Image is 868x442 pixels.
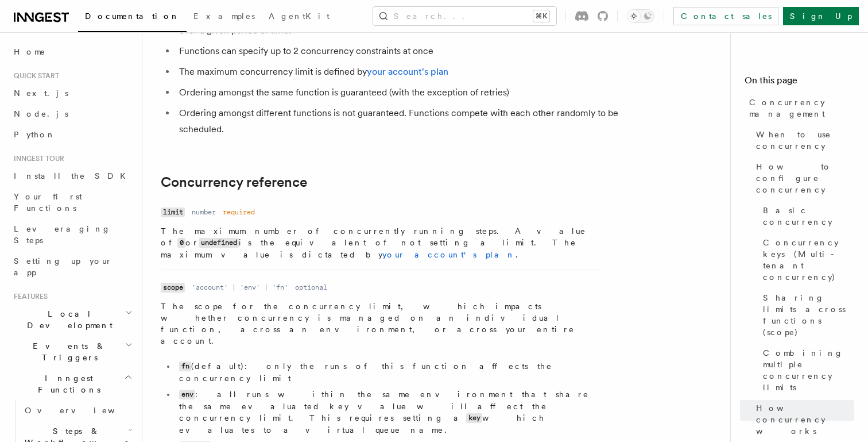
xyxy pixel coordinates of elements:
code: undefined [199,238,239,248]
code: fn [179,362,191,371]
a: Combining multiple concurrency limits [758,343,854,398]
span: Local Development [9,308,125,331]
span: Documentation [85,11,180,21]
span: Examples [193,11,255,21]
a: How to configure concurrency [751,156,854,200]
dd: number [192,207,216,217]
span: Sharing limits across functions (scope) [763,292,854,338]
code: scope [161,283,185,293]
code: env [179,390,195,399]
code: limit [161,207,185,217]
kbd: ⌘K [533,10,549,22]
span: Leveraging Steps [14,224,111,245]
a: Sign Up [783,7,859,25]
a: Documentation [78,3,187,32]
span: When to use concurrency [756,129,854,152]
h4: On this page [745,74,854,92]
dd: 'account' | 'env' | 'fn' [192,283,288,292]
code: 0 [177,238,185,248]
a: Setting up your app [9,251,135,283]
p: The maximum number of concurrently running steps. A value of or is the equivalent of not setting ... [161,225,602,260]
span: Home [14,46,46,57]
a: your account's plan [382,250,516,259]
span: How concurrency works [756,402,854,437]
span: How to configure concurrency [756,161,854,195]
a: your account's plan [367,66,448,77]
dd: optional [295,283,327,292]
a: Basic concurrency [758,200,854,232]
span: Inngest tour [9,154,64,163]
li: The maximum concurrency limit is defined by [176,64,620,80]
span: AgentKit [269,11,330,21]
button: Local Development [9,303,135,336]
span: Quick start [9,71,59,80]
span: Node.js [14,109,68,118]
a: Install the SDK [9,166,135,186]
a: AgentKit [262,3,336,31]
li: Ordering amongst the same function is guaranteed (with the exception of retries) [176,84,620,101]
span: Combining multiple concurrency limits [763,347,854,393]
li: (default): only the runs of this function affects the concurrency limit [176,360,602,384]
button: Search...⌘K [373,7,556,25]
dd: required [223,207,255,217]
span: Install the SDK [14,171,133,180]
a: Concurrency management [745,92,854,124]
button: Events & Triggers [9,336,135,368]
span: Basic concurrency [763,205,854,228]
span: Your first Functions [14,192,82,213]
span: Python [14,130,56,139]
p: The scope for the concurrency limit, which impacts whether concurrency is managed on an individua... [161,301,602,347]
a: Next.js [9,83,135,103]
a: Concurrency keys (Multi-tenant concurrency) [758,232,854,287]
li: Ordering amongst different functions is not guaranteed. Functions compete with each other randoml... [176,105,620,137]
code: key [466,413,482,423]
a: Sharing limits across functions (scope) [758,287,854,343]
a: Python [9,124,135,145]
a: Leveraging Steps [9,218,135,251]
span: Overview [25,406,143,415]
span: Inngest Functions [9,372,124,395]
a: Examples [187,3,262,31]
a: Node.js [9,103,135,124]
li: : all runs within the same environment that share the same evaluated key value will affect the co... [176,389,602,436]
span: Next.js [14,89,68,98]
a: Overview [20,400,135,421]
a: Home [9,41,135,62]
a: How concurrency works [751,398,854,441]
li: Functions can specify up to 2 concurrency constraints at once [176,43,620,59]
a: Concurrency reference [161,174,307,190]
span: Concurrency management [749,97,854,120]
button: Toggle dark mode [627,9,654,23]
a: When to use concurrency [751,124,854,156]
span: Events & Triggers [9,340,125,363]
a: Contact sales [673,7,778,25]
span: Setting up your app [14,256,113,277]
a: Your first Functions [9,186,135,218]
button: Inngest Functions [9,368,135,400]
span: Features [9,292,48,301]
span: Concurrency keys (Multi-tenant concurrency) [763,237,854,283]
